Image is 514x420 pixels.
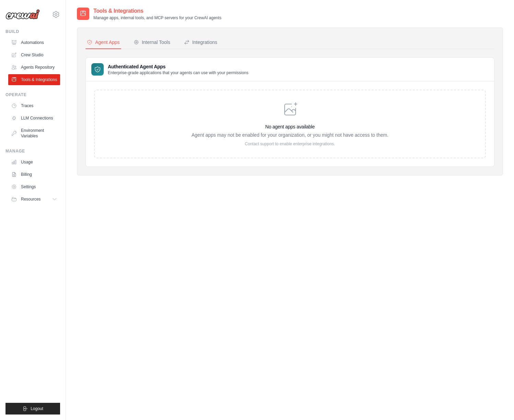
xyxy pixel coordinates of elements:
[5,148,60,154] div: Manage
[8,181,60,192] a: Settings
[31,406,43,411] span: Logout
[8,113,60,124] a: LLM Connections
[183,36,219,49] button: Integrations
[8,74,60,85] a: Tools & Integrations
[8,100,60,111] a: Traces
[5,29,60,34] div: Build
[192,123,389,130] h3: No agent apps available
[87,39,120,46] div: Agent Apps
[184,39,217,46] div: Integrations
[8,157,60,168] a: Usage
[5,92,60,98] div: Operate
[5,9,40,20] img: Logo
[8,125,60,141] a: Environment Variables
[192,141,389,147] p: Contact support to enable enterprise integrations.
[5,403,60,415] button: Logout
[93,7,221,15] h2: Tools & Integrations
[8,49,60,60] a: Crew Studio
[192,132,389,138] p: Agent apps may not be enabled for your organization, or you might not have access to them.
[21,196,41,202] span: Resources
[134,39,170,46] div: Internal Tools
[108,63,249,70] h3: Authenticated Agent Apps
[8,169,60,180] a: Billing
[93,15,221,21] p: Manage apps, internal tools, and MCP servers for your CrewAI agents
[8,194,60,205] button: Resources
[108,70,249,76] p: Enterprise-grade applications that your agents can use with your permissions
[8,37,60,48] a: Automations
[132,36,172,49] button: Internal Tools
[8,62,60,73] a: Agents Repository
[85,36,121,49] button: Agent Apps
